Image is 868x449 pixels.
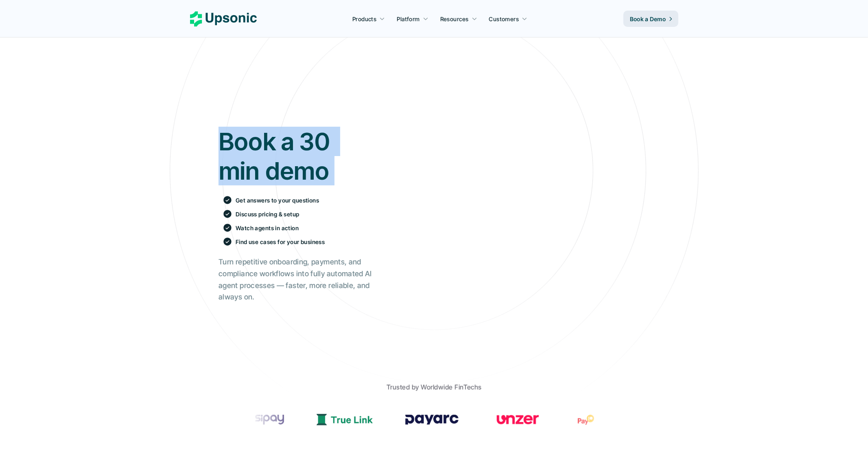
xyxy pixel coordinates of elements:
[236,224,299,232] p: Watch agents in action
[219,127,372,185] h1: Book a 30 min demo
[397,15,420,23] p: Platform
[352,15,376,23] p: Products
[219,256,372,303] h2: Turn repetitive onboarding, payments, and compliance workflows into fully automated AI agent proc...
[489,15,519,23] p: Customers
[236,238,325,246] p: Find use cases for your business
[236,210,300,218] p: Discuss pricing & setup
[440,15,469,23] p: Resources
[623,11,678,27] a: Book a Demo
[236,196,319,205] p: Get answers to your questions
[348,11,390,26] a: Products
[387,381,482,393] p: Trusted by Worldwide FinTechs
[630,15,666,23] p: Book a Demo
